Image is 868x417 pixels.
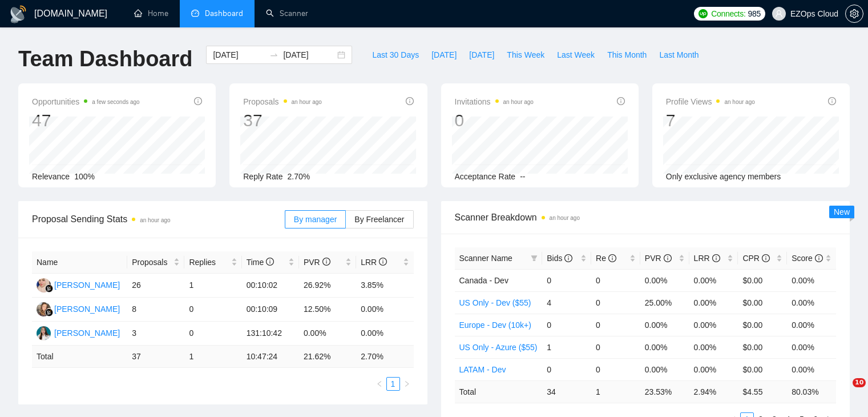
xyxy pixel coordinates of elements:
[738,314,787,336] td: $0.00
[787,358,836,380] td: 0.00%
[815,254,823,262] span: info-circle
[266,9,308,18] a: searchScanner
[787,336,836,358] td: 0.00%
[266,258,274,266] span: info-circle
[127,322,184,346] td: 3
[640,314,689,336] td: 0.00%
[787,380,836,403] td: 80.03 %
[845,5,863,23] button: setting
[242,298,299,322] td: 00:10:09
[762,254,770,262] span: info-circle
[591,380,640,403] td: 1
[591,291,640,314] td: 0
[689,336,738,358] td: 0.00%
[37,302,51,316] img: NK
[699,9,708,18] img: upwork-logo.png
[591,358,640,380] td: 0
[194,97,202,105] span: info-circle
[787,314,836,336] td: 0.00%
[531,255,538,262] span: filter
[601,46,653,64] button: This Month
[400,377,414,391] button: right
[455,110,534,131] div: 0
[127,251,184,274] th: Proposals
[542,336,591,358] td: 1
[666,110,755,131] div: 7
[792,254,822,263] span: Score
[542,269,591,291] td: 0
[205,9,243,18] span: Dashboard
[640,358,689,380] td: 0.00%
[299,298,356,322] td: 12.50%
[32,212,285,226] span: Proposal Sending Stats
[738,269,787,291] td: $0.00
[242,322,299,346] td: 131:10:42
[373,377,386,391] li: Previous Page
[37,326,51,340] img: TA
[132,256,171,268] span: Proposals
[834,207,850,216] span: New
[528,250,540,267] span: filter
[299,322,356,346] td: 0.00%
[738,291,787,314] td: $0.00
[45,308,53,316] img: gigradar-bm.png
[689,269,738,291] td: 0.00%
[269,50,278,59] span: swap-right
[140,217,170,223] time: an hour ago
[711,7,745,20] span: Connects:
[724,99,754,105] time: an hour ago
[459,254,512,263] span: Scanner Name
[184,346,241,368] td: 1
[459,276,508,285] span: Canada - Dev
[294,215,337,224] span: By manager
[738,336,787,358] td: $0.00
[500,46,551,64] button: This Week
[689,314,738,336] td: 0.00%
[191,9,199,17] span: dashboard
[127,274,184,298] td: 26
[712,254,720,262] span: info-circle
[74,172,95,181] span: 100%
[373,377,386,391] button: left
[37,278,51,292] img: AJ
[645,254,672,263] span: PVR
[354,215,404,224] span: By Freelancer
[361,258,387,267] span: LRR
[32,172,70,181] span: Relevance
[845,9,863,18] a: setting
[18,46,192,73] h1: Team Dashboard
[372,49,419,61] span: Last 30 Days
[542,358,591,380] td: 0
[591,314,640,336] td: 0
[738,380,787,403] td: $ 4.55
[92,99,139,105] time: a few seconds ago
[664,254,672,262] span: info-circle
[269,50,278,59] span: to
[247,258,274,267] span: Time
[748,7,760,20] span: 985
[846,9,863,18] span: setting
[853,378,866,387] span: 10
[564,254,572,262] span: info-circle
[463,46,500,64] button: [DATE]
[653,46,705,64] button: Last Month
[9,5,27,23] img: logo
[503,99,534,105] time: an hour ago
[828,97,836,105] span: info-circle
[542,314,591,336] td: 0
[551,46,601,64] button: Last Week
[742,254,769,263] span: CPR
[356,322,413,346] td: 0.00%
[379,258,387,266] span: info-circle
[134,9,168,18] a: homeHome
[689,380,738,403] td: 2.94 %
[322,258,330,266] span: info-circle
[694,254,720,263] span: LRR
[596,254,616,263] span: Re
[640,336,689,358] td: 0.00%
[400,377,414,391] li: Next Page
[243,172,282,181] span: Reply Rate
[37,280,120,289] a: AJ[PERSON_NAME]
[54,327,120,339] div: [PERSON_NAME]
[32,95,140,109] span: Opportunities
